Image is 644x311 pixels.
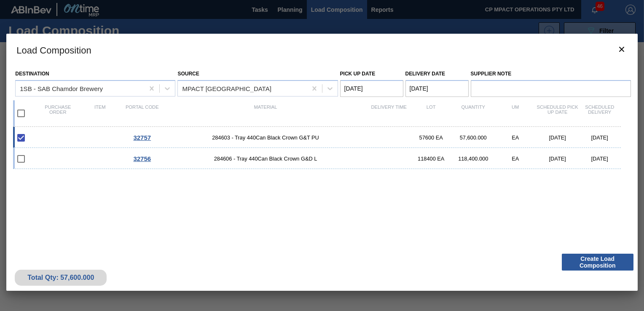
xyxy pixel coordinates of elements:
div: Scheduled Delivery [579,105,621,122]
div: Total Qty: 57,600.000 [21,274,100,282]
label: Delivery Date [405,71,445,77]
label: Supplier Note [471,68,631,80]
div: EA [494,155,537,162]
div: MPACT [GEOGRAPHIC_DATA] [182,85,271,92]
span: 32756 [133,155,151,162]
div: 118,400.000 [452,155,494,162]
div: Portal code [121,105,163,122]
div: [DATE] [537,155,579,162]
div: Purchase order [37,105,79,122]
div: 57600 EA [410,134,452,141]
div: Go to Order [121,155,163,162]
div: 57,600.000 [452,134,494,141]
div: Item [79,105,121,122]
label: Destination [15,71,49,77]
div: Go to Order [121,134,163,141]
input: mm/dd/yyyy [340,80,403,97]
div: UM [494,105,537,122]
span: 284603 - Tray 440Can Black Crown G&T PU [163,134,368,141]
div: Delivery Time [368,105,410,122]
div: 1SB - SAB Chamdor Brewery [20,85,103,92]
div: EA [494,134,537,141]
span: 32757 [133,134,151,141]
div: Scheduled Pick up Date [537,105,579,122]
h3: Load Composition [6,34,637,66]
span: 284606 - Tray 440Can Black Crown G&D L [163,155,368,162]
button: Create Load Composition [562,254,633,271]
div: 118400 EA [410,155,452,162]
div: Lot [410,105,452,122]
div: Material [163,105,368,122]
div: [DATE] [537,134,579,141]
label: Pick up Date [340,71,376,77]
input: mm/dd/yyyy [405,80,469,97]
div: [DATE] [579,155,621,162]
label: Source [177,71,199,77]
div: [DATE] [579,134,621,141]
div: Quantity [452,105,494,122]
